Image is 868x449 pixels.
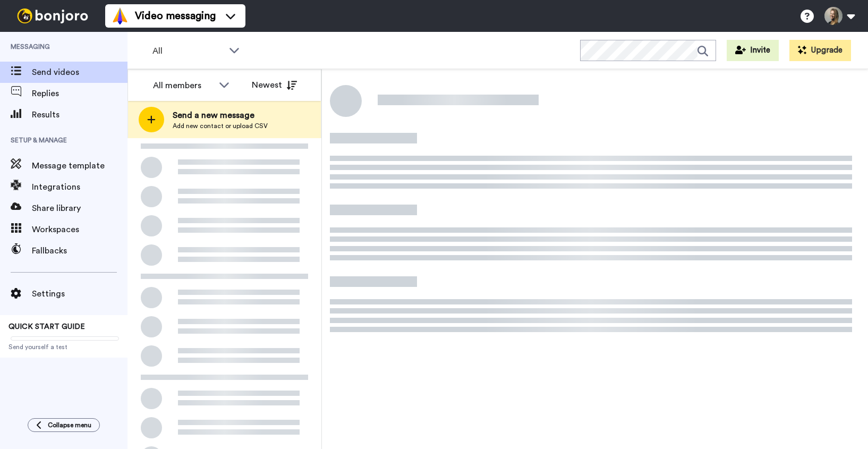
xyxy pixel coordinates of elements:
[727,40,779,61] button: Invite
[28,418,100,432] button: Collapse menu
[32,66,127,79] span: Send videos
[244,74,305,96] button: Newest
[32,244,127,257] span: Fallbacks
[32,87,127,100] span: Replies
[135,9,216,23] span: Video messaging
[13,9,92,23] img: bj-logo-header-white.svg
[173,122,268,130] span: Add new contact or upload CSV
[32,159,127,172] span: Message template
[8,323,85,331] span: QUICK START GUIDE
[8,343,119,351] span: Send yourself a test
[48,421,91,429] span: Collapse menu
[112,7,129,24] img: vm-color.svg
[32,223,127,236] span: Workspaces
[152,45,224,57] span: All
[32,287,127,300] span: Settings
[32,181,127,193] span: Integrations
[789,40,851,61] button: Upgrade
[32,108,127,121] span: Results
[153,79,214,92] div: All members
[32,202,127,215] span: Share library
[173,109,268,122] span: Send a new message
